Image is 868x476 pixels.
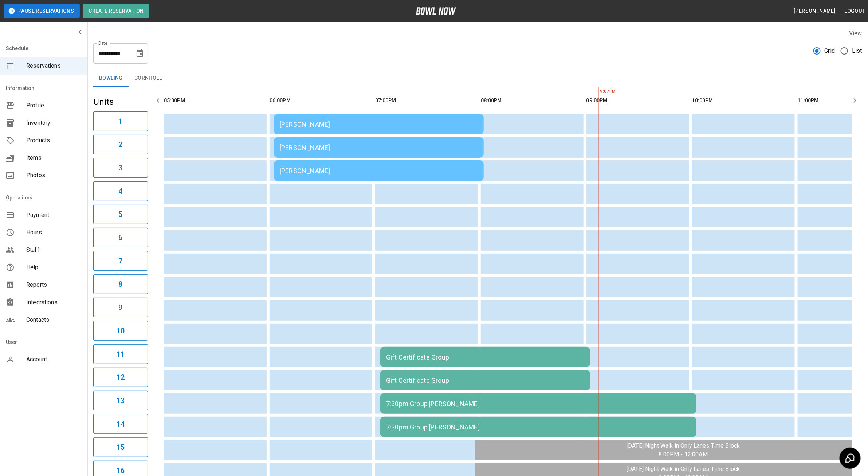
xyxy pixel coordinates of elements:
[118,162,122,174] h6: 3
[118,232,122,243] h6: 6
[129,70,168,87] button: Cornhole
[118,255,122,267] h6: 7
[842,4,868,18] button: Logout
[93,437,148,457] button: 15
[280,120,478,128] div: [PERSON_NAME]
[93,368,148,387] button: 12
[791,4,838,18] button: [PERSON_NAME]
[93,298,148,317] button: 9
[26,228,82,237] span: Hours
[825,47,835,55] span: Grid
[93,414,148,434] button: 14
[117,372,125,383] h6: 12
[118,209,122,220] h6: 5
[386,423,691,431] div: 7:30pm Group [PERSON_NAME]
[133,46,147,61] button: Choose date, selected date is Aug 16, 2025
[118,139,122,150] h6: 2
[117,395,125,406] h6: 13
[416,7,456,15] img: logo
[117,418,125,430] h6: 14
[117,441,125,453] h6: 15
[93,391,148,410] button: 13
[26,316,82,324] span: Contacts
[83,4,149,18] button: Create Reservation
[26,119,82,127] span: Inventory
[852,47,862,55] span: List
[118,185,122,197] h6: 4
[26,211,82,219] span: Payment
[93,70,129,87] button: Bowling
[386,400,691,408] div: 7:30pm Group [PERSON_NAME]
[93,158,148,178] button: 3
[93,205,148,224] button: 5
[26,62,82,70] span: Reservations
[280,144,478,151] div: [PERSON_NAME]
[386,353,584,361] div: Gift Certificate Group
[93,96,148,108] h5: Units
[26,246,82,254] span: Staff
[26,298,82,307] span: Integrations
[849,30,862,37] label: View
[93,321,148,341] button: 10
[26,101,82,110] span: Profile
[26,281,82,289] span: Reports
[117,325,125,337] h6: 10
[93,251,148,271] button: 7
[93,111,148,131] button: 1
[386,377,584,384] div: Gift Certificate Group
[93,344,148,364] button: 11
[93,228,148,247] button: 6
[93,70,862,87] div: inventory tabs
[4,4,80,18] button: Pause Reservations
[26,136,82,145] span: Products
[118,115,122,127] h6: 1
[26,355,82,364] span: Account
[280,167,478,175] div: [PERSON_NAME]
[93,274,148,294] button: 8
[26,263,82,272] span: Help
[598,88,600,95] span: 9:07PM
[117,348,125,360] h6: 11
[118,302,122,313] h6: 9
[93,181,148,201] button: 4
[26,171,82,180] span: Photos
[93,135,148,154] button: 2
[26,154,82,162] span: Items
[118,278,122,290] h6: 8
